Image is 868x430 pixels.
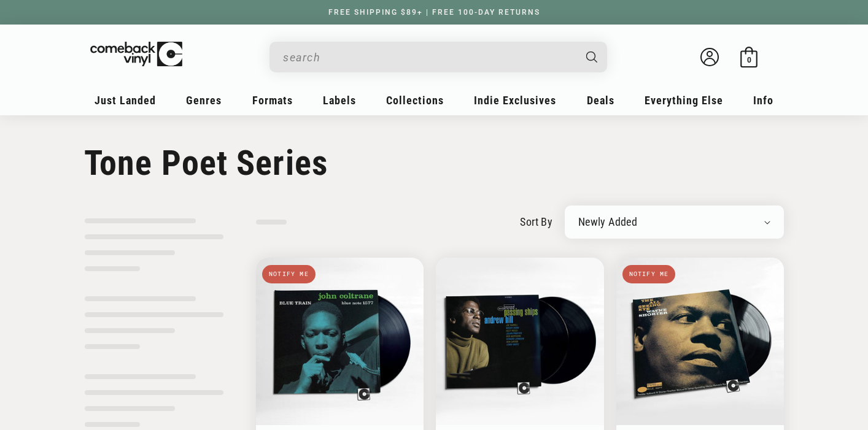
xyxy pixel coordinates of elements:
span: Formats [252,94,293,107]
span: Indie Exclusives [474,94,556,107]
span: Info [753,94,773,107]
h1: Tone Poet Series [84,143,784,183]
input: search [283,45,574,70]
div: Search [269,42,607,72]
label: sort by [520,213,552,230]
span: Everything Else [645,94,723,107]
span: 0 [747,55,751,64]
span: Collections [386,94,444,107]
span: Genres [186,94,222,107]
span: Deals [587,94,614,107]
a: FREE SHIPPING $89+ | FREE 100-DAY RETURNS [316,8,552,17]
span: Labels [323,94,356,107]
span: Just Landed [95,94,156,107]
button: Search [576,42,609,72]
